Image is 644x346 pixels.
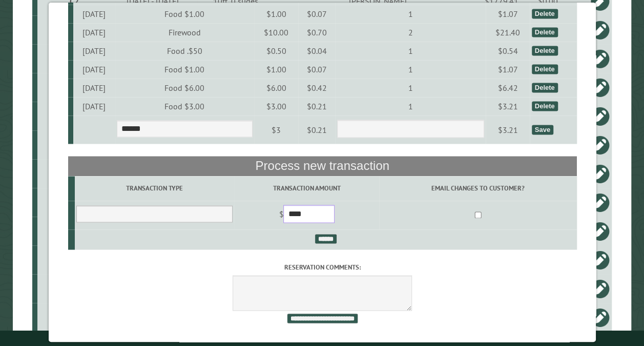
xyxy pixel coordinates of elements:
[73,5,115,23] td: [DATE]
[254,79,298,97] td: $6.00
[234,201,379,229] td: $
[485,97,530,116] td: $3.21
[254,97,298,116] td: $3.00
[254,42,298,60] td: $0.50
[41,140,107,150] div: A9
[236,183,378,193] label: Transaction Amount
[485,60,530,79] td: $1.07
[531,27,557,37] div: Delete
[41,25,107,35] div: A3
[335,60,485,79] td: 1
[485,42,530,60] td: $0.54
[68,262,576,272] label: Reservation comments:
[41,197,107,207] div: CampStore
[531,125,553,134] div: Save
[298,60,335,79] td: $0.07
[115,42,254,60] td: Food .$50
[41,226,107,236] div: B8
[335,42,485,60] td: 1
[531,101,557,111] div: Delete
[73,23,115,42] td: [DATE]
[298,5,335,23] td: $0.07
[298,116,335,144] td: $0.21
[41,312,107,322] div: E10
[254,23,298,42] td: $10.00
[485,116,530,144] td: $3.21
[254,5,298,23] td: $1.00
[73,79,115,97] td: [DATE]
[115,60,254,79] td: Food $1.00
[485,23,530,42] td: $21.40
[335,23,485,42] td: 2
[335,97,485,116] td: 1
[115,79,254,97] td: Food $6.00
[254,60,298,79] td: $1.00
[531,46,557,55] div: Delete
[298,23,335,42] td: $0.70
[68,156,576,176] th: Process new transaction
[531,83,557,92] div: Delete
[41,111,107,121] div: T4
[485,5,530,23] td: $1.07
[41,168,107,179] div: T2
[335,5,485,23] td: 1
[41,283,107,294] div: D6
[73,60,115,79] td: [DATE]
[254,116,298,144] td: $3
[115,97,254,116] td: Food $3.00
[335,79,485,97] td: 1
[485,79,530,97] td: $6.42
[298,97,335,116] td: $0.21
[298,79,335,97] td: $0.42
[115,23,254,42] td: Firewood
[381,183,575,193] label: Email changes to customer?
[73,97,115,116] td: [DATE]
[41,82,107,92] div: D9
[531,9,557,18] div: Delete
[115,5,254,23] td: Food $1.00
[298,42,335,60] td: $0.04
[531,64,557,74] div: Delete
[41,53,107,64] div: A5
[73,42,115,60] td: [DATE]
[41,255,107,265] div: E13
[76,183,232,193] label: Transaction Type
